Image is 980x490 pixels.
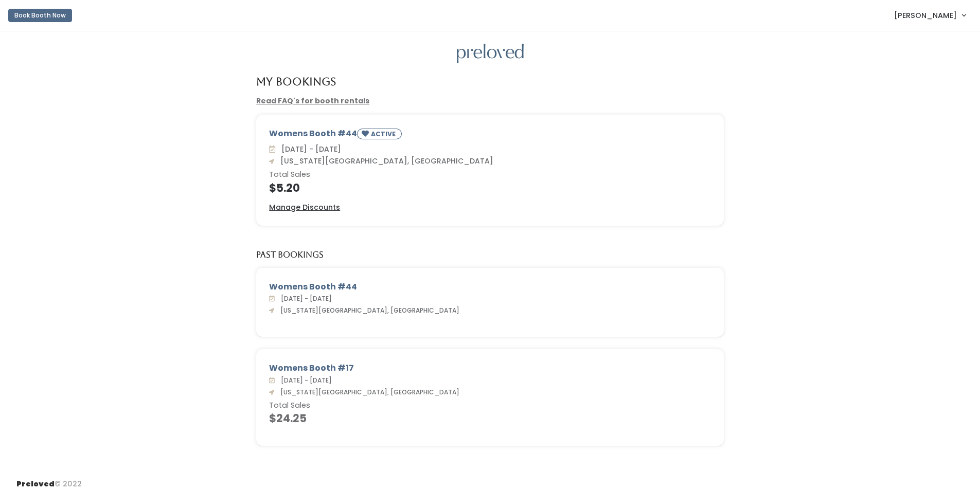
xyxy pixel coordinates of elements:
[269,202,340,213] a: Manage Discounts
[269,182,711,194] h4: $5.20
[884,4,976,26] a: [PERSON_NAME]
[269,281,711,293] div: Womens Booth #44
[276,306,459,315] span: [US_STATE][GEOGRAPHIC_DATA], [GEOGRAPHIC_DATA]
[371,130,398,138] small: ACTIVE
[269,171,711,179] h6: Total Sales
[277,376,332,385] span: [DATE] - [DATE]
[8,9,72,22] button: Book Booth Now
[269,412,711,424] h4: $24.25
[276,388,459,396] span: [US_STATE][GEOGRAPHIC_DATA], [GEOGRAPHIC_DATA]
[269,202,340,212] u: Manage Discounts
[269,128,711,143] div: Womens Booth #44
[256,76,336,87] h4: My Bookings
[16,479,55,489] span: Preloved
[256,250,324,260] h5: Past Bookings
[894,10,957,21] span: [PERSON_NAME]
[8,4,72,27] a: Book Booth Now
[256,96,369,106] a: Read FAQ's for booth rentals
[277,294,332,303] span: [DATE] - [DATE]
[269,402,711,410] h6: Total Sales
[276,156,493,166] span: [US_STATE][GEOGRAPHIC_DATA], [GEOGRAPHIC_DATA]
[277,144,341,154] span: [DATE] - [DATE]
[269,362,711,374] div: Womens Booth #17
[457,44,524,64] img: preloved logo
[16,470,82,489] div: © 2022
